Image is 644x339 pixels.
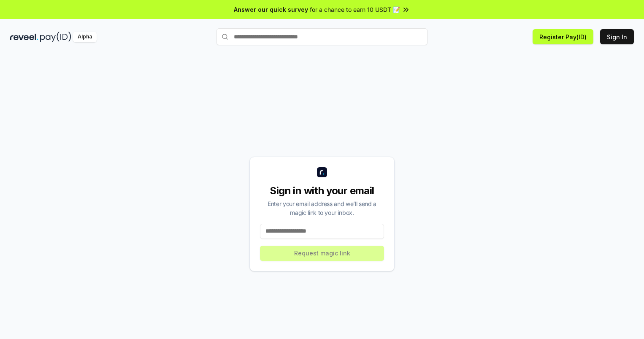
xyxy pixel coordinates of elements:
span: for a chance to earn 10 USDT 📝 [310,5,400,14]
div: Alpha [73,32,97,42]
img: reveel_dark [10,32,38,42]
div: Sign in with your email [260,184,384,198]
img: logo_small [317,167,327,177]
button: Sign In [600,29,634,44]
img: pay_id [40,32,71,42]
button: Register Pay(ID) [533,29,593,44]
span: Answer our quick survey [234,5,308,14]
div: Enter your email address and we’ll send a magic link to your inbox. [260,199,384,217]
